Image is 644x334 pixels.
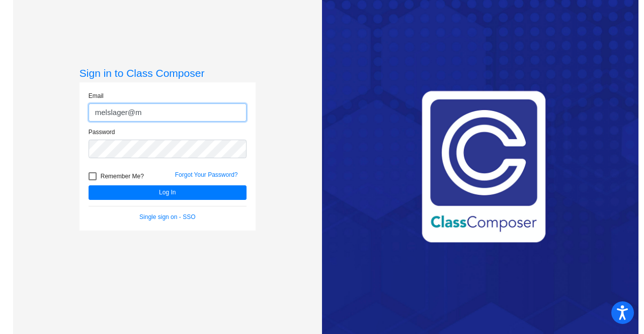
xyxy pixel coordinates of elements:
[89,128,115,137] label: Password
[79,67,256,79] h3: Sign in to Class Composer
[139,213,195,220] a: Single sign on - SSO
[101,170,144,182] span: Remember Me?
[89,185,247,200] button: Log In
[175,171,238,178] a: Forgot Your Password?
[89,91,104,100] label: Email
